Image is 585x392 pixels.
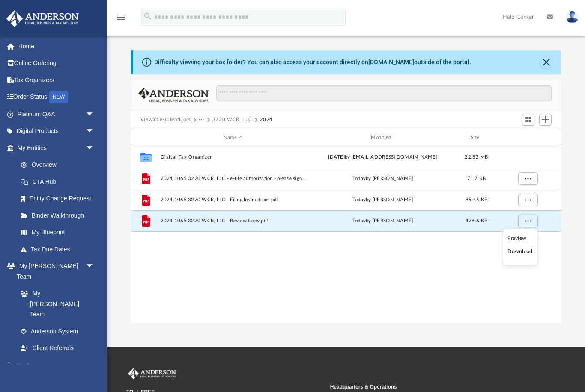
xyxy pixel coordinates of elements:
a: Tax Organizers [6,71,107,88]
span: today [352,176,366,181]
span: today [352,218,366,223]
i: search [143,12,152,21]
a: My [PERSON_NAME] Teamarrow_drop_down [6,258,103,285]
div: Difficulty viewing your box folder? You can also access your account directly on outside of the p... [154,58,471,67]
button: More options [518,172,537,185]
div: by [PERSON_NAME] [310,217,455,225]
a: My Blueprint [12,224,103,241]
li: Preview [507,234,532,243]
button: 2024 [260,116,273,124]
a: My Documentsarrow_drop_down [6,357,103,374]
button: Add [539,114,552,126]
div: id [135,134,156,141]
button: Switch to Grid View [522,114,535,126]
div: id [497,134,557,141]
a: Platinum Q&Aarrow_drop_down [6,106,107,123]
button: Close [540,56,552,68]
div: grid [131,146,561,324]
button: Digital Tax Organizer [160,154,306,160]
div: NEW [49,91,68,103]
li: Download [507,247,532,256]
a: Online Ordering [6,55,107,72]
button: More options [518,215,537,227]
span: arrow_drop_down [86,106,103,123]
span: 71.7 KB [467,176,486,181]
span: today [352,197,366,202]
button: ··· [199,116,204,124]
a: Digital Productsarrow_drop_down [6,123,107,140]
div: by [PERSON_NAME] [310,196,455,204]
a: My Entitiesarrow_drop_down [6,139,107,156]
a: [DOMAIN_NAME] [368,59,414,65]
a: Tax Due Dates [12,241,107,258]
span: arrow_drop_down [86,123,103,140]
a: menu [116,16,126,22]
img: User Pic [566,11,579,23]
button: More options [518,194,537,206]
a: Binder Walkthrough [12,207,107,224]
a: Order StatusNEW [6,88,107,106]
a: My [PERSON_NAME] Team [12,285,98,323]
div: Size [459,134,493,141]
ul: More options [503,229,537,265]
span: arrow_drop_down [86,357,103,374]
span: arrow_drop_down [86,258,103,275]
span: 85.45 KB [466,197,487,202]
div: Name [160,134,306,141]
a: Overview [12,156,107,174]
span: 428.6 KB [466,218,487,223]
small: Headquarters & Operations [330,383,528,391]
div: Modified [310,134,456,141]
i: menu [116,12,126,22]
img: Anderson Advisors Platinum Portal [4,10,81,27]
div: by [PERSON_NAME] [310,175,455,183]
span: 2024 1065 3220 WCR, LLC - Review Copy.pdf [160,218,306,224]
button: 3220 WCR, LLC [212,116,252,124]
a: CTA Hub [12,173,107,190]
img: Anderson Advisors Platinum Portal [126,368,178,379]
a: Entity Change Request [12,190,107,207]
input: Search files and folders [216,85,552,102]
span: 2024 1065 3220 WCR, LLC - Filing Instructions.pdf [160,197,306,203]
a: Home [6,38,107,55]
div: [DATE] by [EMAIL_ADDRESS][DOMAIN_NAME] [310,153,455,161]
a: Anderson System [12,323,103,340]
button: Viewable-ClientDocs [140,116,191,124]
span: 2024 1065 3220 WCR, LLC - e-file authorization - please sign.pdf [160,176,306,181]
span: 22.53 MB [465,155,488,159]
span: arrow_drop_down [86,139,103,157]
a: Client Referrals [12,340,103,357]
